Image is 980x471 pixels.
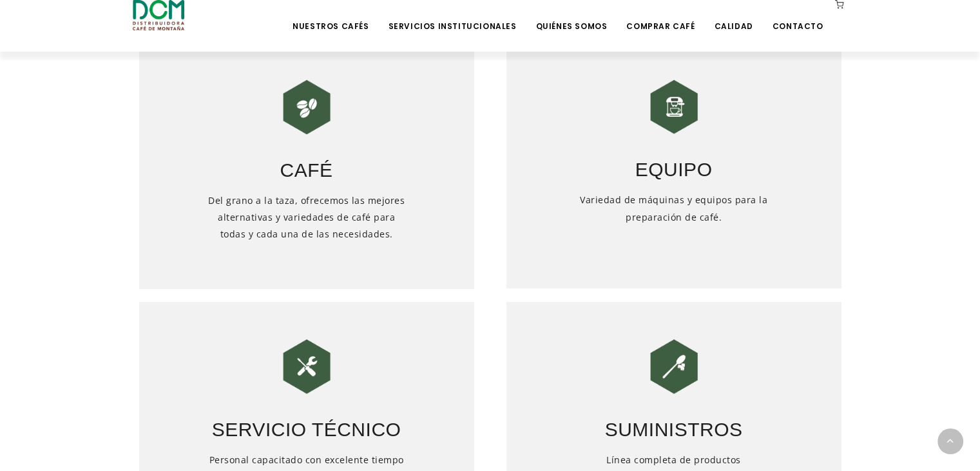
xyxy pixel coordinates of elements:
[506,399,841,444] h3: Suministros
[642,334,706,399] img: DCM-WEB-HOME-ICONOS-240X240-04.png
[573,192,774,276] h5: Variedad de máquinas y equipos para la preparación de café.
[206,192,407,276] h5: Del grano a la taza, ofrecemos las mejores alternativas y variedades de café para todas y cada un...
[285,1,376,32] a: Nuestros Cafés
[139,139,474,185] h3: Café
[506,139,841,184] h3: Equipo
[274,75,339,139] img: DCM-WEB-HOME-ICONOS-240X240-01.png
[528,1,615,32] a: Quiénes Somos
[139,399,474,444] h3: Servicio Técnico
[619,1,702,32] a: Comprar Café
[380,1,524,32] a: Servicios Institucionales
[706,1,760,32] a: Calidad
[642,75,706,139] img: DCM-WEB-HOME-ICONOS-240X240-02.png
[274,334,339,399] img: DCM-WEB-HOME-ICONOS-240X240-03.png
[765,1,831,32] a: Contacto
